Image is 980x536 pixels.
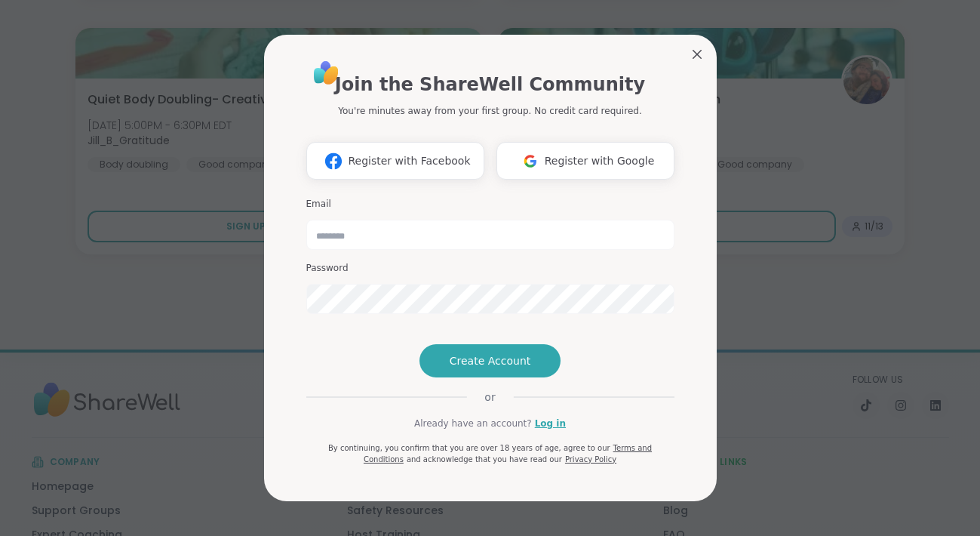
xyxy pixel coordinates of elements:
a: Terms and Conditions [364,444,652,464]
img: ShareWell Logomark [319,147,348,175]
span: Register with Facebook [348,153,470,169]
img: ShareWell Logo [309,56,343,90]
h3: Password [306,262,674,275]
a: Privacy Policy [565,455,616,464]
h3: Email [306,198,674,211]
span: Create Account [450,353,531,368]
span: and acknowledge that you have read our [407,455,562,464]
img: ShareWell Logomark [516,147,545,175]
span: Register with Google [545,153,655,169]
p: You're minutes away from your first group. No credit card required. [338,104,641,118]
span: By continuing, you confirm that you are over 18 years of age, agree to our [328,444,610,452]
button: Create Account [419,344,561,377]
h1: Join the ShareWell Community [335,71,645,98]
button: Register with Facebook [306,142,484,180]
span: Already have an account? [414,417,532,430]
a: Log in [535,417,566,430]
button: Register with Google [496,142,674,180]
span: or [466,390,513,405]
